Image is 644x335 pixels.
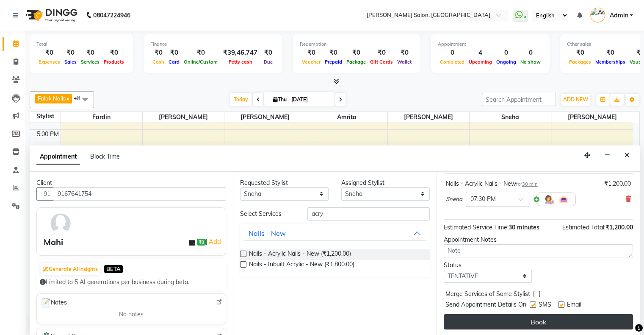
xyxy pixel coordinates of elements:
span: Card [166,59,182,65]
span: [PERSON_NAME] [551,112,633,123]
span: No notes [119,310,144,319]
span: Ongoing [494,59,518,65]
span: Prepaid [323,59,344,65]
span: Petty cash [227,59,254,65]
div: Limited to 5 AI generations per business during beta. [40,278,223,287]
span: Today [230,93,252,106]
span: No show [518,59,543,65]
b: 08047224946 [93,3,130,27]
span: Send Appointment Details On [445,300,526,311]
span: [PERSON_NAME] [388,112,469,123]
span: 30 minutes [509,223,539,231]
div: Stylist [30,112,61,121]
span: ₹0 [197,239,206,246]
span: Upcoming [467,59,494,65]
span: Packages [567,59,593,65]
span: Wallet [395,59,414,65]
span: BETA [104,265,123,273]
span: [PERSON_NAME] [224,112,306,123]
div: 0 [438,48,467,58]
span: ₹1,200.00 [605,223,633,231]
span: +8 [74,95,87,101]
span: ADD NEW [563,96,588,103]
img: Hairdresser.png [543,194,553,204]
div: Redemption [300,41,414,48]
span: Email [567,300,581,311]
div: Client [36,179,226,187]
button: +91 [36,187,54,201]
div: ₹0 [261,48,276,58]
input: Search Appointment [482,93,556,106]
div: Finance [150,41,276,48]
span: Estimated Service Time: [444,223,509,231]
span: 30 min [522,181,538,187]
div: ₹0 [368,48,395,58]
div: ₹0 [182,48,220,58]
div: ₹0 [300,48,323,58]
img: Interior.png [558,194,569,204]
span: Sales [62,59,79,65]
div: Mahi [44,236,63,248]
span: Appointment [36,149,80,165]
a: Add [207,237,222,247]
span: Online/Custom [182,59,220,65]
div: ₹0 [395,48,414,58]
button: Nails - New [243,226,426,241]
button: Close [621,149,633,162]
div: Nails - Acrylic Nails - New [446,179,538,188]
div: Requested Stylist [240,179,329,187]
div: Assigned Stylist [341,179,430,187]
a: x [66,95,69,102]
span: SMS [539,300,551,311]
img: avatar [48,211,73,236]
div: ₹39,46,747 [220,48,261,58]
div: ₹0 [36,48,62,58]
span: Products [102,59,126,65]
span: Falak Nails [38,95,66,102]
div: ₹0 [323,48,344,58]
span: Admin [609,11,628,20]
span: Merge Services of Same Stylist [445,290,530,300]
div: ₹0 [344,48,368,58]
span: Package [344,59,368,65]
span: Block Time [90,153,120,160]
span: Nails - Inbuilt Acrylic - New (₹1,800.00) [249,260,354,271]
div: Nails - New [249,228,286,238]
small: for [516,181,538,187]
span: Cash [150,59,166,65]
div: Total [36,41,126,48]
input: Search by Name/Mobile/Email/Code [54,187,226,201]
div: 5:00 PM [35,130,61,139]
div: ₹0 [567,48,593,58]
span: Estimated Total: [562,223,605,231]
span: Amrita [306,112,387,123]
span: Nails - Acrylic Nails - New (₹1,200.00) [249,249,351,260]
span: Gift Cards [368,59,395,65]
span: Completed [438,59,467,65]
span: Notes [40,297,67,308]
div: 0 [518,48,543,58]
button: Book [444,314,633,329]
div: Appointment Notes [444,235,633,244]
div: ₹0 [593,48,627,58]
span: Sneha [470,112,551,123]
div: Select Services [234,209,301,218]
span: Thu [271,96,289,103]
div: ₹0 [79,48,102,58]
span: Expenses [36,59,62,65]
span: | [206,237,222,247]
button: ADD NEW [561,94,590,106]
div: ₹1,200.00 [604,179,631,188]
input: Search by service name [307,207,429,221]
div: 4 [467,48,494,58]
div: ₹0 [166,48,182,58]
div: Appointment [438,41,543,48]
span: Fardin [61,112,142,123]
div: 0 [494,48,518,58]
div: ₹0 [62,48,79,58]
span: Due [262,59,275,65]
div: ₹0 [102,48,126,58]
div: ₹0 [150,48,166,58]
input: 2025-09-04 [289,93,331,106]
div: Status [444,261,532,270]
